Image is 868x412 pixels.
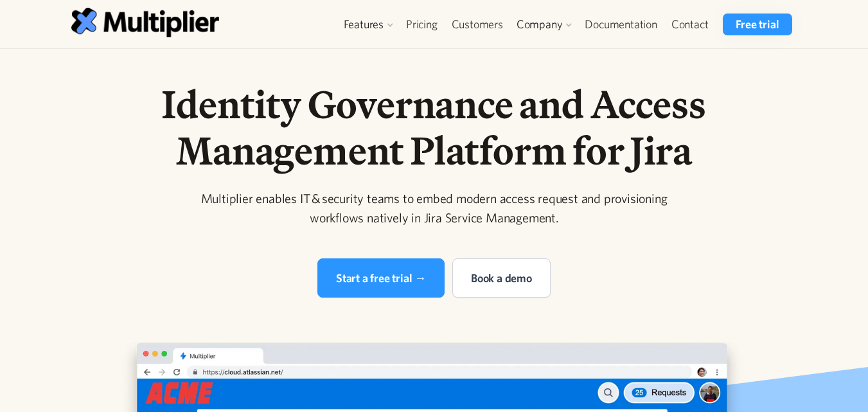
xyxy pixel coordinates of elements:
div: Features [344,17,384,32]
div: Start a free trial → [336,269,426,287]
div: Multiplier enables IT & security teams to embed modern access request and provisioning workflows ... [188,189,681,228]
a: Customers [445,13,510,35]
a: Book a demo [452,258,551,298]
a: Pricing [399,13,445,35]
div: Book a demo [471,269,532,287]
a: Start a free trial → [317,258,445,298]
div: Company [517,17,563,32]
a: Documentation [578,13,664,35]
h1: Identity Governance and Access Management Platform for Jira [105,81,763,174]
a: Contact [664,13,716,35]
a: Free trial [723,13,792,35]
